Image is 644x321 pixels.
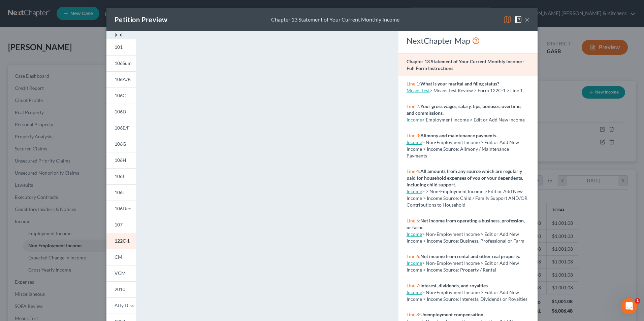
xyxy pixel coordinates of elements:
span: 106C [115,93,126,98]
img: map-eea8200ae884c6f1103ae1953ef3d486a96c86aabb227e865a55264e3737af1f.svg [503,15,511,24]
span: Line 2: [407,103,420,109]
a: 106G [106,136,136,152]
span: > Non-Employment Income > Edit or Add New Income > Income Source: Interests, Dividends or Royalties [407,289,527,302]
span: 106D [115,109,126,114]
strong: Chapter 13 Statement of Your Current Monthly Income - Full Form Instructions [407,59,524,71]
a: Income [407,260,422,266]
img: help-close-5ba153eb36485ed6c1ea00a893f15db1cb9b99d6cae46e1a8edb6c62d00a1a76.svg [514,15,522,24]
span: Line 8: [407,312,420,317]
a: Income [407,117,422,122]
a: 101 [106,39,136,55]
a: 106I [106,168,136,184]
span: 122C-1 [115,238,130,244]
a: Income [407,188,422,194]
span: Line 7: [407,283,420,288]
div: Petition Preview [115,15,167,24]
a: Income [407,139,422,145]
span: 106Sum [115,60,132,66]
span: VCM [115,270,126,276]
span: 106I [115,173,124,179]
a: CM [106,249,136,265]
a: 106J [106,184,136,201]
img: expand-e0f6d898513216a626fdd78e52531dac95497ffd26381d4c15ee2fc46db09dca.svg [115,31,123,39]
span: > Employment Income > Edit or Add New Income [422,117,525,122]
a: 106C [106,87,136,104]
a: 106D [106,104,136,120]
a: 106Dec [106,201,136,217]
strong: Alimony and maintenance payments. [420,133,497,138]
span: 107 [115,222,123,227]
strong: Your gross wages, salary, tips, bonuses, overtime, and commissions. [407,103,521,116]
span: 2010 [115,286,125,292]
a: 106E/F [106,120,136,136]
strong: Net income from operating a business, profession, or farm. [407,218,525,230]
span: 1 [635,298,640,304]
span: > Non-Employment Income > Edit or Add New Income > Income Source: Alimony / Maintenance Payments [407,139,519,158]
a: 106H [106,152,136,168]
span: 106G [115,141,126,147]
strong: Net income from rental and other real property. [420,253,520,259]
span: > > Non-Employment Income > Edit or Add New Income > Income Source: Child / Family Support AND/OR... [407,188,527,208]
div: NextChapter Map [407,35,529,46]
span: CM [115,254,122,260]
button: × [525,15,529,24]
strong: Unemployment compensation. [420,312,484,317]
span: > Means Test Review > Form 122C-1 > Line 1 [430,87,523,93]
a: 122C-1 [106,233,136,249]
span: > Non-Employment Income > Edit or Add New Income > Income Source: Business, Professional or Farm [407,231,524,244]
span: > Non-Employment Income > Edit or Add New Income > Income Source: Property / Rental [407,260,519,273]
a: Income [407,289,422,295]
span: 106H [115,157,126,163]
span: Line 1: [407,81,420,86]
strong: All amounts from any source which are regularly paid for household expenses of you or your depend... [407,168,523,187]
a: VCM [106,265,136,281]
span: 106A/B [115,76,131,82]
span: Line 5: [407,218,420,223]
a: 106Sum [106,55,136,71]
span: Line 3: [407,133,420,138]
a: 106A/B [106,71,136,87]
strong: What is your marital and filing status? [420,81,499,86]
span: Line 6: [407,253,420,259]
iframe: Intercom live chat [621,298,637,314]
span: 101 [115,44,123,50]
span: Atty Disc [115,302,134,308]
span: Line 4: [407,168,420,174]
a: Atty Disc [106,297,136,314]
span: 106Dec [115,206,131,211]
a: 107 [106,217,136,233]
span: 106E/F [115,125,130,131]
a: Means Test [407,87,430,93]
div: Chapter 13 Statement of Your Current Monthly Income [271,16,399,24]
strong: Interest, dividends, and royalties. [420,283,489,288]
a: Income [407,231,422,237]
span: 106J [115,189,125,195]
a: 2010 [106,281,136,297]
